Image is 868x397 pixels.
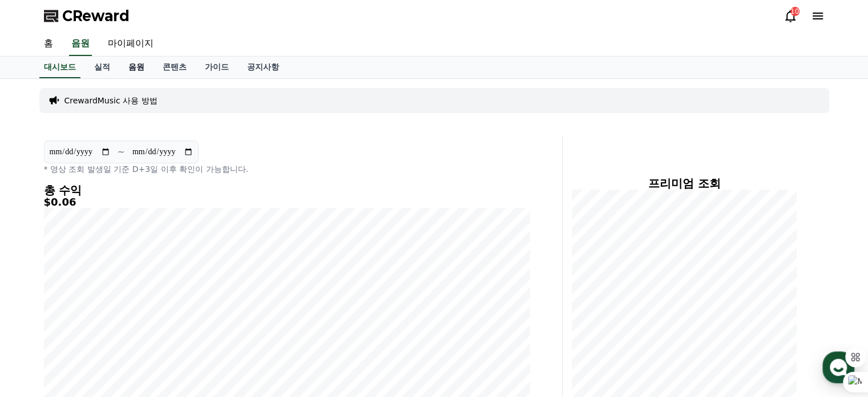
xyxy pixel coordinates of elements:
[3,302,75,331] a: 홈
[44,163,530,175] p: * 영상 조회 발생일 기준 D+3일 이후 확인이 가능합니다.
[572,177,797,190] h4: 프리미엄 조회
[147,302,219,331] a: 설정
[44,197,530,208] h5: $0.06
[44,7,130,25] a: CReward
[790,7,800,16] div: 10
[784,9,797,23] a: 10
[85,57,119,78] a: 실적
[154,57,196,78] a: 콘텐츠
[64,95,158,106] a: CrewardMusic 사용 방법
[196,57,238,78] a: 가이드
[238,57,288,78] a: 공지사항
[118,145,125,159] p: ~
[35,32,62,56] a: 홈
[44,184,530,197] h4: 총 수익
[119,57,154,78] a: 음원
[176,319,190,328] span: 설정
[36,319,43,328] span: 홈
[62,7,130,25] span: CReward
[69,32,92,56] a: 음원
[99,32,163,56] a: 마이페이지
[104,320,118,329] span: 대화
[75,302,147,331] a: 대화
[39,57,80,78] a: 대시보드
